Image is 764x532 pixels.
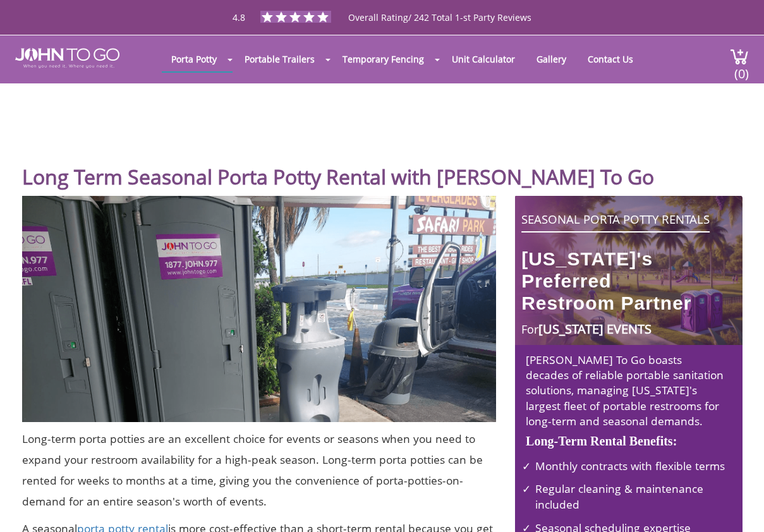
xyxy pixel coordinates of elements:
a: Unit Calculator [442,47,524,71]
p: Long-term porta potties are an excellent choice for events or seasons when you need to expand you... [22,428,496,512]
a: Temporary Fencing [333,47,434,71]
img: JOHN to go [15,48,119,68]
h1: Long Term Seasonal Porta Potty Rental with [PERSON_NAME] To Go [22,134,743,190]
a: Porta Potty [162,47,226,71]
span: Overall Rating/ 242 Total 1-st Party Reviews [348,11,531,49]
li: Monthly contracts with flexible terms [526,454,736,474]
span: Preferred [521,270,740,292]
h4: For [517,320,740,337]
img: Seasonal Long Term Porta Potty Rental Unit [22,196,496,423]
img: cart a [730,48,749,65]
p: [PERSON_NAME] To Go boasts decades of reliable portable sanitation solutions, managing [US_STATE]... [521,352,724,428]
b: Long-Term Rental Benefits: [526,434,677,448]
h2: SEASONAL PORTA POTTY RENTALS [517,210,740,226]
span: 4.8 [233,11,245,23]
span: [US_STATE] EVENTS [538,320,652,337]
a: Portable Trailers [235,47,324,71]
span: Restroom Partner [521,292,740,314]
span: [US_STATE]'s [521,248,740,270]
a: Gallery [527,47,576,71]
a: Contact Us [578,47,643,71]
span: (0) [734,55,749,82]
li: Regular cleaning & maintenance included [526,477,736,512]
